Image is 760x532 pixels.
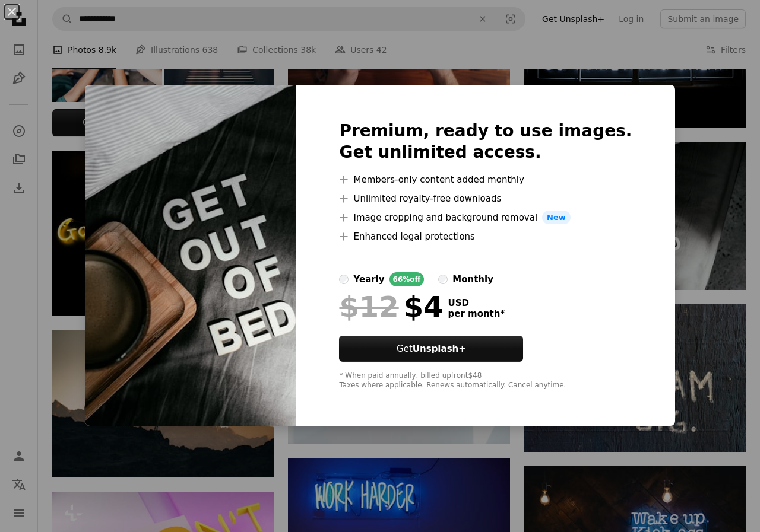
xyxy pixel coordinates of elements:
span: USD [448,298,505,308]
span: $12 [339,291,398,322]
li: Members-only content added monthly [339,173,632,187]
li: Image cropping and background removal [339,211,632,225]
input: monthly [438,275,448,284]
div: * When paid annually, billed upfront $48 Taxes where applicable. Renews automatically. Cancel any... [339,371,632,390]
div: 66% off [389,272,425,286]
li: Enhanced legal protections [339,230,632,244]
li: Unlimited royalty-free downloads [339,192,632,206]
img: premium_photo-1671512499810-ac5b5dd3bc2b [85,85,296,426]
input: yearly66%off [339,275,349,284]
button: GetUnsplash+ [339,336,523,362]
span: New [542,211,571,225]
span: per month * [448,308,505,319]
h2: Premium, ready to use images. Get unlimited access. [339,120,632,163]
strong: Unsplash+ [413,343,466,354]
div: monthly [452,272,493,286]
div: yearly [353,272,384,286]
div: $4 [339,291,443,322]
